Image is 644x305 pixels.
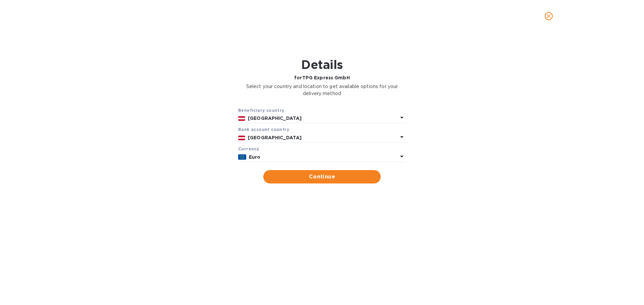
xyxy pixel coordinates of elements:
b: Bank account cоuntry [238,127,289,132]
span: Continue [269,173,375,181]
p: Select your country and location to get available options for your delivery method [238,83,406,97]
button: Continue [263,170,381,183]
h1: Details [238,58,406,72]
b: Currency [238,146,259,151]
button: close [541,8,557,24]
img: AT [238,116,245,121]
img: AT [238,136,245,140]
b: [GEOGRAPHIC_DATA] [248,116,302,121]
b: for TPG Express GmbH [294,75,350,80]
b: Euro [249,154,261,160]
b: [GEOGRAPHIC_DATA] [248,135,302,140]
b: Beneficiary country [238,108,284,113]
